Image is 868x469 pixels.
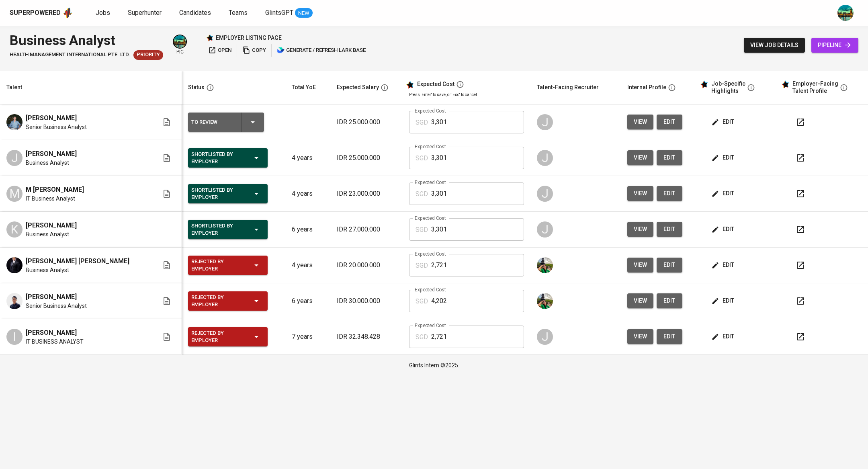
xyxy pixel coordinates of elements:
[188,291,268,311] button: Rejected by Employer
[837,5,854,21] img: a5d44b89-0c59-4c54-99d0-a63b29d42bd3.jpg
[191,292,238,310] div: Rejected by Employer
[663,188,676,199] span: edit
[174,35,186,48] img: a5d44b89-0c59-4c54-99d0-a63b29d42bd3.jpg
[173,35,187,55] div: pic
[710,150,737,165] button: edit
[179,9,211,16] span: Candidates
[96,9,110,16] span: Jobs
[6,114,23,130] img: Prabu Alif Anggadiputra
[337,260,396,270] p: IDR 20.000.000
[663,260,676,270] span: edit
[26,328,77,338] span: [PERSON_NAME]
[818,40,852,50] span: pipeline
[416,225,428,235] p: SGD
[26,302,87,310] span: Senior Business Analyst
[128,8,163,18] a: Superhunter
[133,50,163,60] div: New Job received from Demand Team
[710,293,737,308] button: edit
[627,293,653,308] button: view
[713,260,734,270] span: edit
[750,40,798,50] span: view job details
[10,8,61,18] div: Superpowered
[292,153,324,163] p: 4 years
[663,332,676,342] span: edit
[657,115,682,129] a: edit
[416,261,428,270] p: SGD
[627,150,653,165] button: view
[6,293,23,309] img: Gugun Maulana
[26,149,77,159] span: [PERSON_NAME]
[713,296,734,306] span: edit
[409,92,524,98] p: Press 'Enter' to save, or 'Esc' to cancel
[265,8,313,18] a: GlintsGPT NEW
[710,329,737,344] button: edit
[634,260,647,270] span: view
[277,46,366,55] span: generate / refresh lark base
[711,80,745,94] div: Job-Specific Highlights
[6,257,23,273] img: Ronal Chandra Gumara
[713,224,734,234] span: edit
[26,195,75,203] span: IT Business Analyst
[627,82,666,92] div: Internal Profile
[208,46,231,55] span: open
[26,159,69,167] span: Business Analyst
[26,123,87,131] span: Senior Business Analyst
[191,149,238,167] div: Shortlisted by Employer
[10,31,163,50] div: Business Analyst
[337,153,396,163] p: IDR 25.000.000
[657,150,682,165] button: edit
[627,222,653,237] button: view
[191,256,238,274] div: Rejected by Employer
[229,9,248,16] span: Teams
[26,113,77,123] span: [PERSON_NAME]
[537,221,553,238] div: J
[26,338,84,346] span: IT BUSINESS ANALYST
[10,51,130,59] span: HEALTH MANAGEMENT INTERNATIONAL PTE. LTD.
[627,329,653,344] button: view
[634,117,647,127] span: view
[62,7,73,19] img: app logo
[663,117,676,127] span: edit
[537,257,553,273] img: eva@glints.com
[240,44,268,57] button: copy
[6,221,23,238] div: K
[188,82,205,92] div: Status
[128,9,162,16] span: Superhunter
[265,9,293,16] span: GlintsGPT
[188,148,268,168] button: Shortlisted by Employer
[713,117,734,127] span: edit
[206,34,213,41] img: Glints Star
[416,154,428,163] p: SGD
[627,186,653,201] button: view
[657,329,682,344] button: edit
[657,293,682,308] a: edit
[634,332,647,342] span: view
[96,8,112,18] a: Jobs
[292,225,324,234] p: 6 years
[277,46,285,54] img: lark
[26,256,129,266] span: [PERSON_NAME] [PERSON_NAME]
[657,258,682,272] button: edit
[6,82,22,92] div: Talent
[26,266,69,274] span: Business Analyst
[188,327,268,346] button: Rejected by Employer
[26,292,77,302] span: [PERSON_NAME]
[416,118,428,127] p: SGD
[663,296,676,306] span: edit
[710,222,737,237] button: edit
[657,186,682,201] button: edit
[537,82,599,92] div: Talent-Facing Recruiter
[663,153,676,163] span: edit
[26,221,77,230] span: [PERSON_NAME]
[337,296,396,306] p: IDR 30.000.000
[206,44,233,57] button: open
[792,80,838,94] div: Employer-Facing Talent Profile
[292,189,324,199] p: 4 years
[663,224,676,234] span: edit
[537,150,553,166] div: J
[275,44,368,57] button: lark generate / refresh lark base
[634,188,647,199] span: view
[634,296,647,306] span: view
[133,51,163,59] span: Priority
